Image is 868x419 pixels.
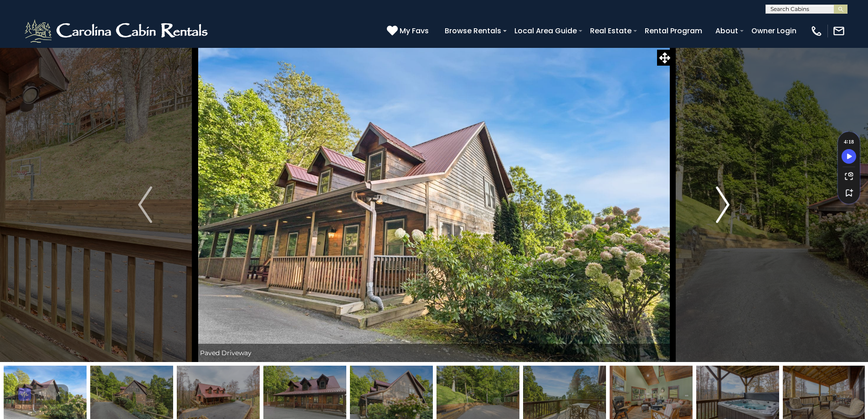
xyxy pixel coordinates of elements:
div: Paved Driveway [195,344,673,362]
a: Local Area Guide [510,23,581,39]
button: Next [673,47,773,362]
a: Real Estate [586,23,636,39]
a: Owner Login [747,23,801,39]
a: About [711,23,743,39]
img: arrow [138,186,152,223]
img: phone-regular-white.png [810,25,823,37]
a: My Favs [387,25,431,37]
img: arrow [716,186,729,223]
a: Rental Program [640,23,707,39]
a: Browse Rentals [440,23,506,39]
img: mail-regular-white.png [832,25,845,37]
button: Previous [95,47,195,362]
span: My Favs [400,25,429,36]
img: White-1-2.png [23,17,212,45]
